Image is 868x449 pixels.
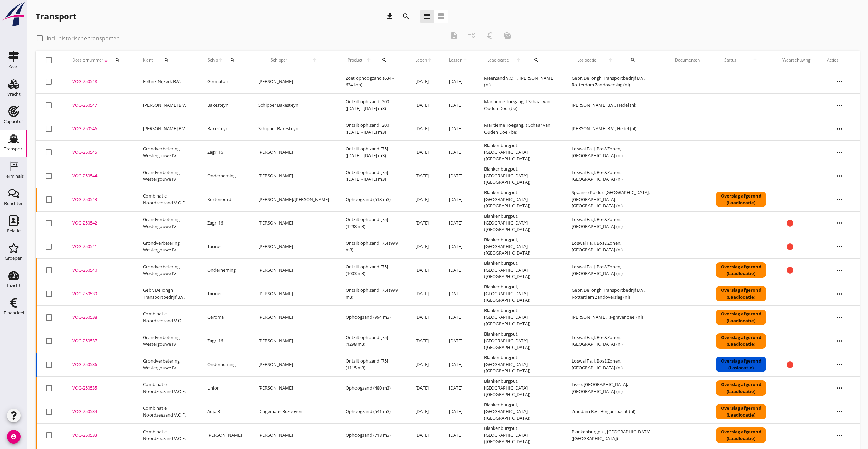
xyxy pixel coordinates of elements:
td: [DATE] [407,117,441,140]
i: arrow_upward [218,57,224,63]
td: [PERSON_NAME] [250,258,337,282]
td: [DATE] [441,258,476,282]
td: Grondverbetering Westergouwe IV [135,258,199,282]
td: Blankenburgput, [GEOGRAPHIC_DATA] ([GEOGRAPHIC_DATA]) [563,423,667,447]
td: [DATE] [441,211,476,235]
div: VOG-250542 [72,220,127,227]
td: [DATE] [407,376,441,400]
td: Spaanse Polder, [GEOGRAPHIC_DATA], [GEOGRAPHIC_DATA], [GEOGRAPHIC_DATA] (nl) [563,188,667,211]
td: Blankenburgput, [GEOGRAPHIC_DATA] ([GEOGRAPHIC_DATA]) [476,211,563,235]
td: Bakesteyn [199,117,250,140]
td: [DATE] [441,353,476,376]
td: [PERSON_NAME] B.V. [135,117,199,140]
span: Schip [207,57,218,63]
td: Combinatie Noordzeezand V.O.F. [135,188,199,211]
td: Ontzilt oph.zand [75] (1298 m3) [337,329,407,353]
td: [PERSON_NAME] [250,235,337,258]
td: Ontzilt oph.zand [75] ([DATE] - [DATE] m3) [337,164,407,188]
span: Laadlocatie [484,57,513,63]
td: Ontzilt oph.zand [200] ([DATE] - [DATE] m3) [337,93,407,117]
td: Combinatie Noordzeezand V.O.F. [135,423,199,447]
td: Eeltink Nijkerk B.V. [135,70,199,94]
i: error [786,219,794,227]
div: VOG-250534 [72,408,127,415]
div: Klant [143,52,191,68]
td: Blankenburgput, [GEOGRAPHIC_DATA] ([GEOGRAPHIC_DATA]) [476,305,563,329]
td: [DATE] [441,188,476,211]
i: more_horiz [830,284,849,303]
span: Product [346,57,364,63]
i: search [402,12,410,21]
img: logo-small.a267ee39.svg [1,2,26,27]
div: VOG-250545 [72,149,127,156]
td: [DATE] [441,93,476,117]
td: [DATE] [441,376,476,400]
td: Blankenburgput, [GEOGRAPHIC_DATA] ([GEOGRAPHIC_DATA]) [476,353,563,376]
td: [DATE] [407,93,441,117]
span: Laden [415,57,427,63]
td: [DATE] [407,211,441,235]
i: arrow_upward [427,57,432,63]
td: Blankenburgput, [GEOGRAPHIC_DATA] ([GEOGRAPHIC_DATA]) [476,164,563,188]
td: [DATE] [407,258,441,282]
i: arrow_upward [602,57,618,63]
td: [DATE] [407,305,441,329]
td: Ophoogzand (480 m3) [337,376,407,400]
td: [DATE] [441,140,476,164]
div: VOG-250537 [72,338,127,344]
div: Groepen [5,256,23,260]
td: [PERSON_NAME] [250,376,337,400]
i: view_agenda [437,12,445,21]
td: Grondverbetering Westergouwe IV [135,353,199,376]
td: [PERSON_NAME] [250,329,337,353]
td: Blankenburgput, [GEOGRAPHIC_DATA] ([GEOGRAPHIC_DATA]) [476,258,563,282]
td: Blankenburgput, [GEOGRAPHIC_DATA] ([GEOGRAPHIC_DATA]) [476,329,563,353]
i: arrow_upward [364,57,373,63]
td: Zoet ophoogzand (634 - 634 ton) [337,70,407,94]
td: Combinatie Noordzeezand V.O.F. [135,305,199,329]
div: Capaciteit [4,119,24,124]
td: [DATE] [407,353,441,376]
td: Adja B [199,400,250,423]
td: [DATE] [441,235,476,258]
td: [DATE] [407,400,441,423]
td: Loswal Fa. J. Bos&Zonen, [GEOGRAPHIC_DATA] (nl) [563,329,667,353]
td: Grondverbetering Westergouwe IV [135,164,199,188]
i: view_headline [423,12,431,21]
td: [DATE] [441,400,476,423]
td: [DATE] [407,188,441,211]
i: more_horiz [830,96,849,115]
i: account_circle [7,430,21,444]
td: Taurus [199,235,250,258]
td: Onderneming [199,353,250,376]
i: arrow_upward [462,57,468,63]
i: arrow_upward [513,57,524,63]
i: more_horiz [830,143,849,162]
td: Loswal Fa. J. Bos&Zonen, [GEOGRAPHIC_DATA] (nl) [563,211,667,235]
td: [DATE] [407,282,441,305]
td: [DATE] [441,423,476,447]
td: Kortenoord [199,188,250,211]
div: VOG-250539 [72,290,127,297]
td: [DATE] [441,70,476,94]
td: [DATE] [407,140,441,164]
div: Terminals [4,174,24,178]
span: Lossen [449,57,462,63]
td: Grondverbetering Westergouwe IV [135,211,199,235]
div: Transport [36,11,76,22]
td: [DATE] [441,282,476,305]
td: Geroma [199,305,250,329]
i: more_horiz [830,72,849,91]
span: Status [716,57,744,63]
div: Overslag afgerond (Laadlocatie) [716,404,766,419]
td: [DATE] [407,70,441,94]
td: Loswal Fa. J. Bos&Zonen, [GEOGRAPHIC_DATA] (nl) [563,235,667,258]
td: [DATE] [407,235,441,258]
div: Acties [827,57,852,63]
td: [DATE] [441,305,476,329]
td: Loswal Fa. J. Bos&Zonen, [GEOGRAPHIC_DATA] (nl) [563,164,667,188]
td: Loswal Fa. J. Bos&Zonen, [GEOGRAPHIC_DATA] (nl) [563,258,667,282]
td: Dingemans Bezooyen [250,400,337,423]
div: VOG-250544 [72,173,127,179]
td: Loswal Fa. J. Bos&Zonen, [GEOGRAPHIC_DATA] (nl) [563,140,667,164]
